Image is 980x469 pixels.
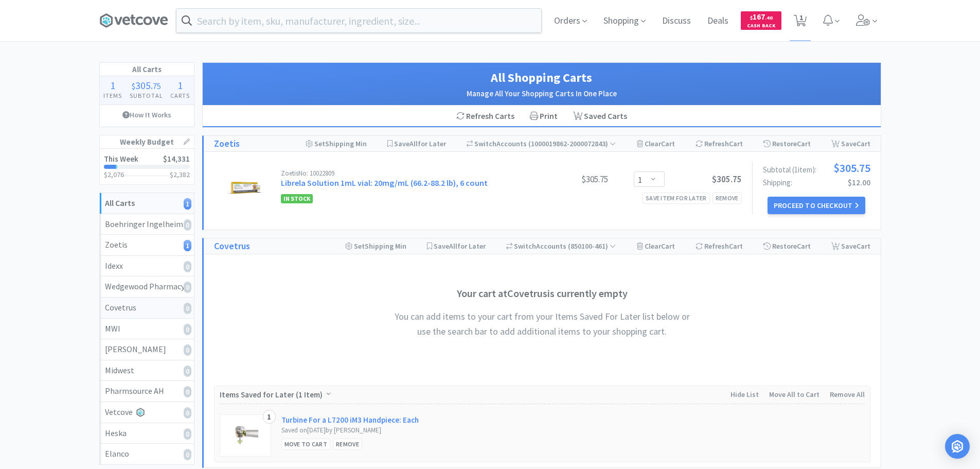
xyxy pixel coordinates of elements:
[388,285,697,302] h3: Your cart at Covetrus is currently empty
[100,105,194,125] a: How It Works
[105,198,135,208] strong: All Carts
[220,390,325,399] span: Items Saved for Later ( )
[696,238,743,254] div: Refresh
[105,280,189,293] div: Wedgewood Pharmacy
[848,178,870,187] span: $12.00
[763,179,870,186] div: Shipping:
[105,427,189,440] div: Heska
[281,170,531,177] div: Zoetis No: 10022809
[228,170,264,206] img: 5996d71b95a543a991bb548d22a7d8a8_593238.jpeg
[763,238,811,254] div: Restore
[184,198,191,210] i: 1
[104,155,138,163] h2: This Week
[100,319,194,340] a: MWI0
[531,173,608,185] div: $305.75
[637,136,675,151] div: Clear
[184,344,191,356] i: 0
[263,410,276,424] div: 1
[105,301,189,315] div: Covetrus
[100,235,194,256] a: Zoetis1
[741,7,781,34] a: $167.40Cash Back
[857,241,870,251] span: Cart
[104,170,124,179] span: $2,076
[100,193,194,214] a: All Carts1
[790,18,811,27] a: 1
[100,381,194,402] a: Pharmsource AH0
[527,139,616,148] span: ( 1000019862-2000072843 )
[565,106,635,127] a: Saved Carts
[314,139,325,148] span: Set
[661,241,675,251] span: Cart
[281,178,488,188] a: Librela Solution 1mL vial: 20mg/mL (66.2-88.2 lb), 6 count
[170,171,190,178] h3: $
[281,414,419,425] a: Turbine For a L7200 iM3 Handpiece: Each
[750,14,753,21] span: $
[214,136,240,151] a: Zoetis
[173,170,190,179] span: 2,382
[100,256,194,277] a: Idexx0
[135,79,151,92] span: 305
[768,197,865,214] button: Proceed to Checkout
[345,238,406,254] div: Shipping Min
[797,241,811,251] span: Cart
[643,193,710,203] div: Save item for later
[105,322,189,336] div: MWI
[132,81,135,91] span: $
[153,81,161,91] span: 75
[213,88,870,100] h2: Manage All Your Shopping Carts In One Place
[163,154,190,164] span: $14,331
[763,136,811,151] div: Restore
[281,439,331,449] div: Move to Cart
[110,79,115,92] span: 1
[833,162,870,173] span: $305.75
[522,106,565,127] div: Print
[566,241,616,251] span: ( 850100-461 )
[177,79,183,92] span: 1
[100,149,194,184] a: This Week$14,331$2,076$2,382
[213,68,870,88] h1: All Shopping Carts
[100,63,194,76] h1: All Carts
[105,406,189,419] div: Vetcove
[184,407,191,419] i: 0
[712,193,742,203] div: Remove
[729,241,743,251] span: Cart
[945,434,970,459] div: Open Intercom Messenger
[100,91,126,100] h4: Items
[184,282,191,293] i: 0
[105,218,189,231] div: Boehringer Ingelheim
[388,309,697,339] h4: You can add items to your cart from your Items Saved For Later list below or use the search bar t...
[105,259,189,273] div: Idexx
[214,239,250,254] a: Covetrus
[298,390,320,399] span: 1 Item
[661,139,675,148] span: Cart
[467,136,616,151] div: Accounts
[449,241,457,251] span: All
[126,91,167,100] h4: Subtotal
[354,241,365,251] span: Set
[126,80,167,91] div: .
[831,238,870,254] div: Save
[184,366,191,377] i: 0
[409,139,418,148] span: All
[232,420,258,451] img: 89e34a7b747a4342a7bf645b398fa6e2_382088.png
[506,238,616,254] div: Accounts
[105,364,189,377] div: Midwest
[769,390,819,399] span: Move All to Cart
[729,139,743,148] span: Cart
[637,238,675,254] div: Clear
[105,447,189,461] div: Elanco
[105,385,189,398] div: Pharmsource AH
[184,219,191,231] i: 0
[474,139,496,148] span: Switch
[765,14,773,21] span: . 40
[797,139,811,148] span: Cart
[184,386,191,397] i: 0
[750,12,773,22] span: 167
[306,136,367,151] div: Shipping Min
[100,402,194,423] a: Vetcove0
[763,162,870,173] div: Subtotal ( 1 item ):
[100,135,194,149] h1: Weekly Budget
[281,425,428,436] div: Saved on [DATE] by [PERSON_NAME]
